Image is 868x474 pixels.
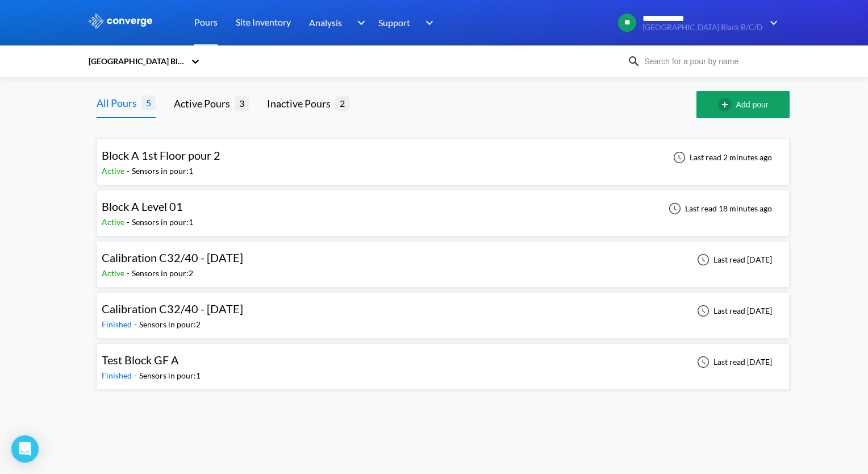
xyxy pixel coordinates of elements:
[102,217,127,227] span: Active
[127,217,132,227] span: -
[309,15,342,30] span: Analysis
[139,318,201,331] div: Sensors in pour: 2
[132,216,193,228] div: Sensors in pour: 1
[418,16,436,30] img: downArrow.svg
[132,267,193,280] div: Sensors in pour: 2
[97,152,790,161] a: Block A 1st Floor pour 2Active-Sensors in pour:1Last read 2 minutes ago
[87,14,153,28] img: logo_ewhite.svg
[139,369,201,382] div: Sensors in pour: 1
[141,95,156,110] span: 5
[102,353,179,367] span: Test Block GF A
[97,95,141,111] div: All Pours
[378,15,410,30] span: Support
[102,166,127,176] span: Active
[11,435,39,463] div: Open Intercom Messenger
[132,165,193,177] div: Sensors in pour: 1
[691,304,775,318] div: Last read [DATE]
[127,166,132,176] span: -
[97,203,790,213] a: Block A Level 01Active-Sensors in pour:1Last read 18 minutes ago
[97,356,790,366] a: Test Block GF AFinished-Sensors in pour:1Last read [DATE]
[134,371,139,380] span: -
[642,23,762,32] span: [GEOGRAPHIC_DATA] Black B/C/D
[267,95,335,111] div: Inactive Pours
[627,55,641,68] img: icon-search.svg
[762,16,781,30] img: downArrow.svg
[102,199,183,213] span: Block A Level 01
[662,202,775,215] div: Last read 18 minutes ago
[102,251,243,264] span: Calibration C32/40 - [DATE]
[102,371,134,380] span: Finished
[691,355,775,369] div: Last read [DATE]
[667,151,775,164] div: Last read 2 minutes ago
[641,55,778,68] input: Search for a pour by name
[102,302,243,315] span: Calibration C32/40 - [DATE]
[97,254,790,264] a: Calibration C32/40 - [DATE]Active-Sensors in pour:2Last read [DATE]
[335,96,349,110] span: 2
[691,253,775,267] div: Last read [DATE]
[134,319,139,329] span: -
[102,148,220,162] span: Block A 1st Floor pour 2
[97,305,790,315] a: Calibration C32/40 - [DATE]Finished-Sensors in pour:2Last read [DATE]
[696,91,790,118] button: Add pour
[350,16,368,30] img: downArrow.svg
[127,268,132,278] span: -
[235,96,249,110] span: 3
[102,319,134,329] span: Finished
[174,95,235,111] div: Active Pours
[87,55,185,68] div: [GEOGRAPHIC_DATA] Black B/C/D
[102,268,127,278] span: Active
[718,98,736,111] img: add-circle-outline.svg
